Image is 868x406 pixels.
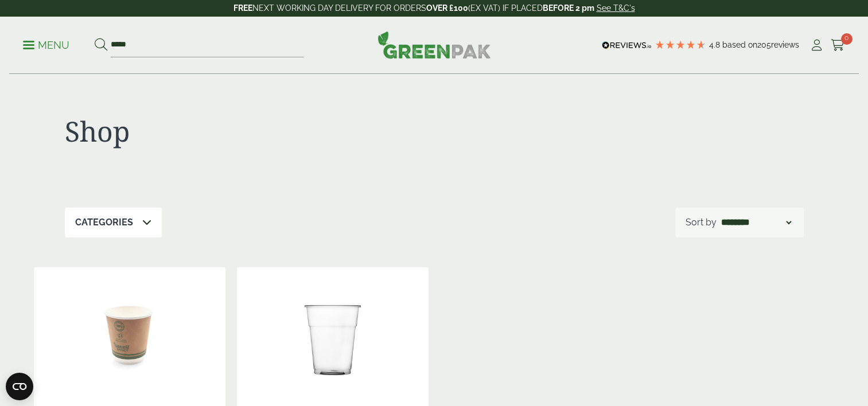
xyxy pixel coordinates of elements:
[6,373,33,400] button: Open CMP widget
[233,3,252,13] strong: FREE
[602,41,652,49] img: REVIEWS.io
[655,40,706,50] div: 4.79 Stars
[543,3,594,13] strong: BEFORE 2 pm
[65,115,434,148] h1: Shop
[426,3,468,13] strong: OVER £100
[377,31,491,58] img: GreenPak Supplies
[23,38,69,50] a: Menu
[757,40,771,49] span: 205
[75,216,133,229] p: Categories
[841,33,853,45] span: 0
[771,40,799,49] span: reviews
[686,216,717,229] p: Sort by
[831,37,845,54] a: 0
[831,40,845,51] i: Cart
[709,40,722,49] span: 4.8
[809,40,824,51] i: My Account
[597,3,635,13] a: See T&C's
[722,40,757,49] span: Based on
[719,216,793,229] select: Shop order
[23,38,69,52] p: Menu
